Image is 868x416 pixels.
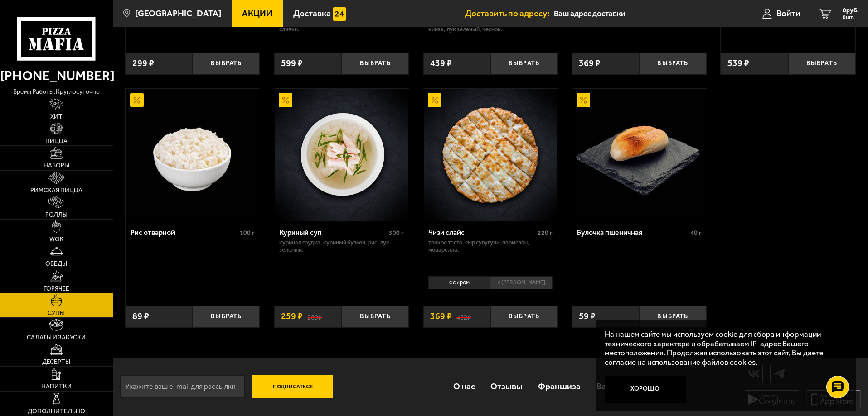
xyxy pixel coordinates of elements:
s: 422 ₽ [456,312,471,321]
img: Куриный суп [275,89,407,221]
p: куриная грудка, куриный бульон, рис, лук зеленый. [279,239,404,253]
img: Акционный [428,93,441,107]
a: Вакансии [589,372,642,401]
a: Франшиза [530,372,588,401]
li: с [PERSON_NAME] [490,276,553,289]
span: Роллы [45,212,68,218]
span: Войти [776,9,800,18]
button: Подписаться [252,375,334,398]
span: 439 ₽ [430,59,452,68]
span: 59 ₽ [579,312,596,321]
span: 0 руб. [843,7,859,14]
span: Салаты и закуски [27,335,86,341]
span: Пицца [45,138,68,144]
button: Выбрать [490,53,558,75]
img: Акционный [577,93,590,107]
img: Булочка пшеничная [573,89,705,221]
a: АкционныйЧизи слайс [423,89,558,221]
span: 89 ₽ [132,312,149,321]
span: WOK [49,236,63,243]
span: 100 г [240,229,255,237]
span: Доставить по адресу: [465,9,554,18]
span: 369 ₽ [430,312,452,321]
div: Куриный суп [279,228,387,237]
span: Супы [48,310,65,316]
button: Выбрать [490,306,558,328]
span: 0 шт. [843,14,859,20]
span: Обеды [45,261,67,267]
button: Выбрать [193,53,260,75]
span: 300 г [389,229,404,237]
a: АкционныйКуриный суп [274,89,409,221]
a: Отзывы [483,372,530,401]
span: Хит [50,114,63,120]
span: Доставка [293,9,331,18]
button: Хорошо [605,376,686,403]
span: Десерты [42,359,70,365]
input: Укажите ваш e-mail для рассылки [120,375,245,398]
span: 539 ₽ [727,59,749,68]
span: 299 ₽ [132,59,154,68]
span: [GEOGRAPHIC_DATA] [135,9,221,18]
span: 599 ₽ [281,59,303,68]
span: Горячее [44,286,69,292]
button: Выбрать [639,53,706,75]
div: 0 [423,273,558,298]
a: О нас [445,372,482,401]
img: Рис отварной [126,89,259,221]
img: Акционный [279,93,292,107]
img: 15daf4d41897b9f0e9f617042186c801.svg [333,7,346,21]
button: Выбрать [193,306,260,328]
img: Чизи слайс [424,89,557,221]
img: Акционный [130,93,144,107]
p: тонкое тесто, сыр сулугуни, пармезан, моцарелла. [428,239,553,253]
div: Булочка пшеничная [577,228,688,237]
button: Выбрать [342,306,409,328]
button: Выбрать [342,53,409,75]
p: На нашем сайте мы используем cookie для сбора информации технического характера и обрабатываем IP... [605,330,842,367]
span: 259 ₽ [281,312,303,321]
span: Напитки [41,383,72,390]
div: Рис отварной [131,228,238,237]
span: 40 г [690,229,702,237]
li: с сыром [428,276,490,289]
span: 369 ₽ [579,59,601,68]
button: Выбрать [639,306,706,328]
span: Акции [242,9,272,18]
span: Дополнительно [28,408,85,415]
span: Наборы [44,163,69,169]
a: АкционныйБулочка пшеничная [572,89,707,221]
button: Выбрать [788,53,855,75]
s: 289 ₽ [307,312,322,321]
span: Римская пицца [30,187,82,194]
span: 220 г [538,229,553,237]
a: АкционныйРис отварной [126,89,260,221]
input: Ваш адрес доставки [554,5,727,22]
div: Чизи слайс [428,228,536,237]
